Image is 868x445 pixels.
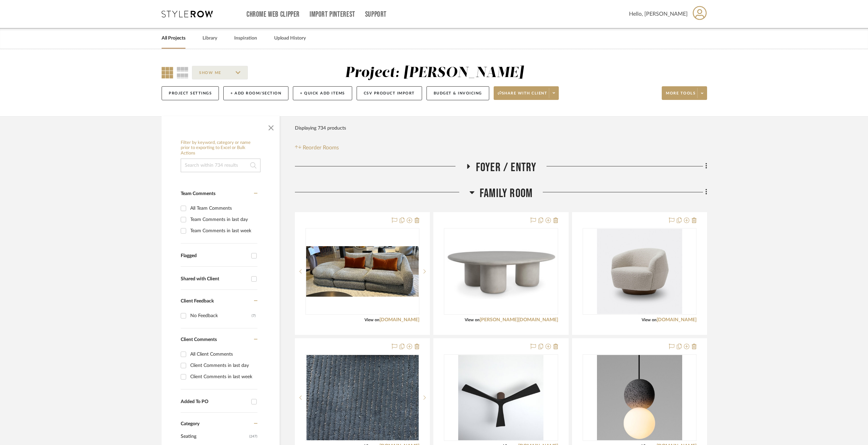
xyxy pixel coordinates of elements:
a: All Projects [162,34,185,43]
div: (7) [252,310,256,321]
a: Chrome Web Clipper [246,12,300,17]
button: + Quick Add Items [293,86,352,100]
button: More tools [662,86,707,100]
div: Project: [PERSON_NAME] [345,66,524,80]
a: Library [203,34,217,43]
span: Share with client [498,91,548,101]
div: Team Comments in last week [190,225,256,236]
h6: Filter by keyword, category or name prior to exporting to Excel or Bulk Actions [181,140,260,156]
div: Flagged [181,253,248,259]
span: View on [642,318,657,322]
a: [PERSON_NAME][DOMAIN_NAME] [480,317,558,322]
div: Client Comments in last day [190,360,256,371]
span: (247) [249,431,257,442]
a: Support [365,12,387,17]
span: More tools [666,91,695,101]
a: Inspiration [234,34,257,43]
div: All Client Comments [190,349,256,360]
a: [DOMAIN_NAME] [657,317,697,322]
span: View on [465,318,480,322]
img: Lightology Origo Pendant 3.94"W x 7.48"H [597,355,682,440]
button: CSV Product Import [357,86,422,100]
span: FAMILY ROOM [480,186,533,201]
img: HOLLY HUNT SUMO SWIVEL LOUNGE CHAIR #SUO-UPCH 36.25"W X 38.25"D X 29.75"H [597,229,682,314]
div: All Team Comments [190,203,256,214]
button: Reorder Rooms [295,144,339,152]
span: Client Comments [181,337,217,342]
img: TAI PING OSCAR OUTDOOR RUG- CUSTOM [306,355,419,440]
a: Upload History [274,34,306,43]
button: Share with client [494,86,559,100]
button: + Add Room/Section [223,86,288,100]
a: Import Pinterest [310,12,355,17]
img: Montauk Sofa Antoine Sofa [306,246,419,297]
span: Category [181,421,199,427]
div: No Feedback [190,310,252,321]
span: View on [364,318,379,322]
div: Client Comments in last week [190,371,256,382]
span: FOYER / ENTRY [476,160,537,175]
span: Seating [181,431,248,442]
span: Hello, [PERSON_NAME] [629,10,688,18]
input: Search within 734 results [181,159,260,172]
button: Close [264,120,278,133]
div: Added To PO [181,399,248,405]
img: Allmodern.com Olivier Ceiling Fan 60" [458,355,543,440]
span: Reorder Rooms [303,144,339,152]
a: [DOMAIN_NAME] [379,317,419,322]
button: Budget & Invoicing [426,86,489,100]
button: Project Settings [162,86,219,100]
div: Team Comments in last day [190,214,256,225]
span: Team Comments [181,191,215,196]
img: BERNHARDT DECLIFF COCKTAIL TABLE 54"W X 44.5"D X 16"H [445,244,557,299]
span: Client Feedback [181,299,214,303]
div: Displaying 734 products [295,121,346,135]
div: Shared with Client [181,276,248,282]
